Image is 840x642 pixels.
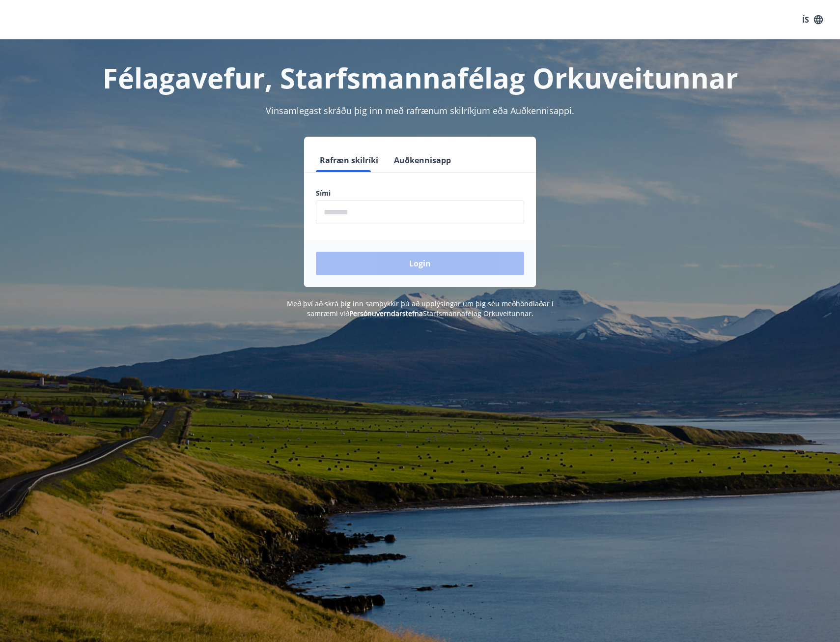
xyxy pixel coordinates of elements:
label: Sími [316,188,524,198]
button: Rafræn skilríki [316,148,382,172]
span: Vinsamlegast skráðu þig inn með rafrænum skilríkjum eða Auðkennisappi. [266,105,574,117]
button: ÍS [797,11,828,29]
span: Með því að skrá þig inn samþykkir þú að upplýsingar um þig séu meðhöndlaðar í samræmi við Starfsm... [287,299,554,318]
a: Persónuverndarstefna [349,309,423,318]
h1: Félagavefur, Starfsmannafélag Orkuveitunnar [78,59,762,96]
button: Auðkennisapp [390,148,455,172]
